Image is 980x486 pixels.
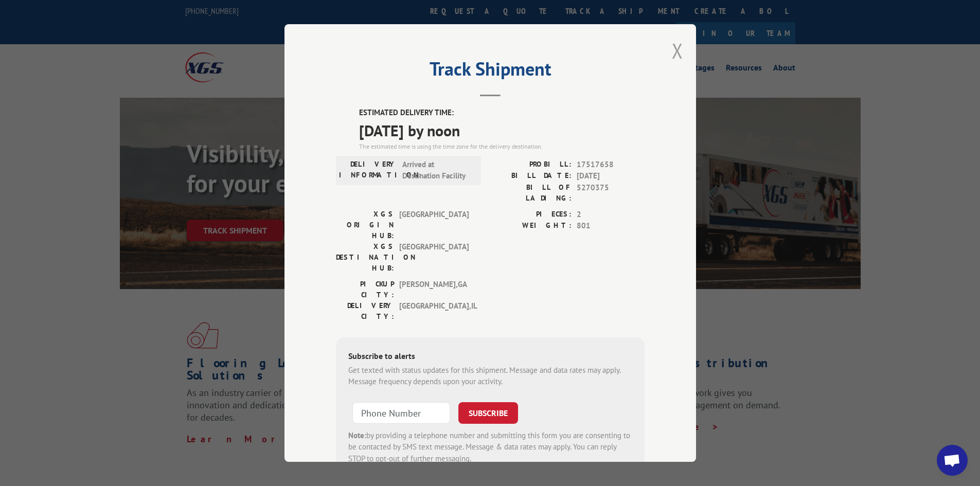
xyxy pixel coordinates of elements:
span: [DATE] by noon [359,119,645,142]
span: 17517658 [577,159,645,171]
button: Close modal [672,37,683,64]
span: 2 [577,209,645,221]
span: [DATE] [577,170,645,182]
div: Subscribe to alerts [348,350,632,365]
label: DELIVERY CITY: [336,300,394,322]
span: [PERSON_NAME] , GA [399,279,469,300]
strong: Note: [348,430,366,440]
span: [GEOGRAPHIC_DATA] , IL [399,300,469,322]
label: DELIVERY INFORMATION: [339,159,397,182]
div: The estimated time is using the time zone for the delivery destination. [359,142,645,151]
span: [GEOGRAPHIC_DATA] [399,209,469,241]
label: BILL DATE: [490,170,572,182]
span: 5270375 [577,182,645,204]
div: Get texted with status updates for this shipment. Message and data rates may apply. Message frequ... [348,365,632,388]
label: BILL OF LADING: [490,182,572,204]
label: XGS DESTINATION HUB: [336,241,394,274]
div: Open chat [937,445,968,476]
div: by providing a telephone number and submitting this form you are consenting to be contacted by SM... [348,430,632,465]
label: PROBILL: [490,159,572,171]
span: [GEOGRAPHIC_DATA] [399,241,469,274]
label: WEIGHT: [490,220,572,232]
label: XGS ORIGIN HUB: [336,209,394,241]
label: PICKUP CITY: [336,279,394,300]
input: Phone Number [352,402,450,424]
button: SUBSCRIBE [458,402,518,424]
label: PIECES: [490,209,572,221]
span: Arrived at Destination Facility [402,159,472,182]
label: ESTIMATED DELIVERY TIME: [359,107,645,119]
span: 801 [577,220,645,232]
h2: Track Shipment [336,62,645,81]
